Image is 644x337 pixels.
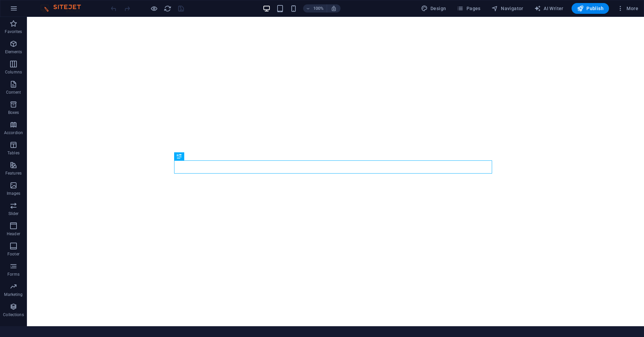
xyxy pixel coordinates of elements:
h6: 100% [313,4,324,12]
p: Header [7,231,20,237]
p: Favorites [5,29,22,34]
p: Boxes [8,110,19,115]
p: Footer [7,251,20,257]
p: Elements [5,49,22,55]
p: Content [6,90,21,95]
span: More [617,5,638,12]
p: Columns [5,69,22,75]
span: Design [421,5,446,12]
button: Navigator [489,3,526,14]
span: Publish [577,5,604,12]
p: Forms [7,272,20,277]
button: 100% [303,4,327,12]
span: Navigator [491,5,523,12]
p: Collections [3,312,24,317]
button: reload [163,4,171,12]
p: Slider [8,211,19,216]
div: Design (Ctrl+Alt+Y) [418,3,449,14]
p: Features [5,171,22,176]
p: Images [7,191,21,196]
span: Pages [457,5,480,12]
i: Reload page [164,5,171,12]
p: Marketing [4,292,23,297]
button: AI Writer [532,3,566,14]
button: More [614,3,641,14]
button: Design [418,3,449,14]
i: On resize automatically adjust zoom level to fit chosen device. [331,5,337,11]
button: Publish [572,3,609,14]
p: Tables [7,150,20,156]
span: AI Writer [534,5,563,12]
img: Editor Logo [39,4,89,12]
p: Accordion [4,130,23,135]
button: Pages [454,3,483,14]
button: Click here to leave preview mode and continue editing [150,4,158,12]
